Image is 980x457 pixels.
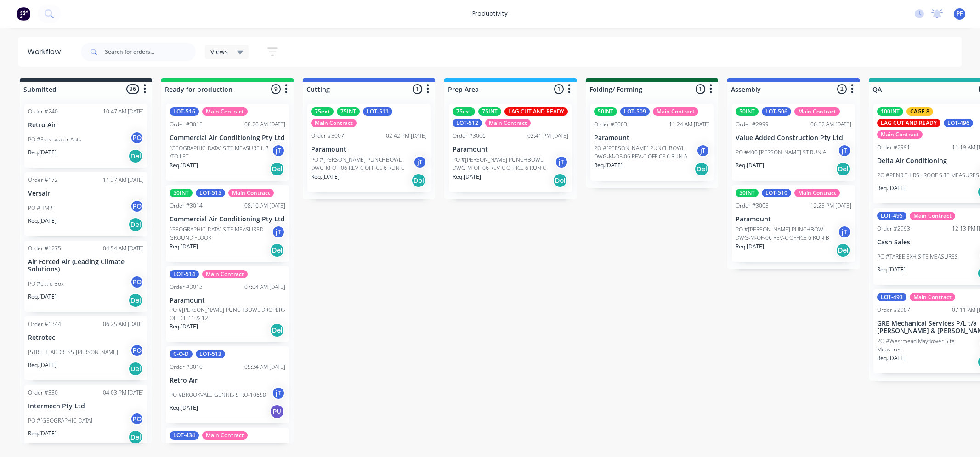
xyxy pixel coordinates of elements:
div: CAGE 8 [906,107,933,116]
p: Versair [28,190,144,197]
div: Order #127504:54 AM [DATE]Air Forced Air (Leading Climate Solutions)PO #Little BoxPOReq.[DATE]Del [24,241,147,312]
div: Order #1275 [28,244,61,253]
div: LOT-513 [196,350,225,358]
p: Paramount [594,134,710,142]
p: PO #BROOKVALE GENNISIS P.O-10658 [170,391,266,399]
div: 11:24 AM [DATE] [669,120,710,129]
p: Req. [DATE] [877,184,906,192]
div: Order #172 [28,176,58,184]
div: Del [411,173,426,188]
div: Order #3003 [594,120,627,129]
div: LOT-493 [877,293,906,301]
div: PO [130,199,144,213]
div: LOT-512 [453,119,482,127]
p: Paramount [453,146,568,153]
img: Factory [17,7,30,21]
div: Del [128,217,143,232]
p: Retro Air [170,377,285,384]
div: 02:41 PM [DATE] [527,132,568,140]
div: Order #3013 [170,283,203,291]
div: Main Contract [202,270,248,278]
div: jT [413,155,427,169]
p: PO #Little Box [28,280,64,288]
div: Del [270,162,284,176]
div: Del [128,430,143,445]
div: jT [272,386,285,400]
div: Order #17211:37 AM [DATE]VersairPO #HMRIPOReq.[DATE]Del [24,172,147,236]
div: 75ext [311,107,334,116]
div: Order #2991 [877,143,910,152]
p: PO #400 [PERSON_NAME] ST RUN A [736,148,826,157]
div: LOT-516Main ContractOrder #301508:20 AM [DATE]Commercial Air Conditioning Pty Ltd[GEOGRAPHIC_DATA... [166,104,289,181]
div: Del [553,173,567,188]
div: 04:54 AM [DATE] [103,244,144,253]
div: 75ext [453,107,475,116]
div: 50INTLOT-509Main ContractOrder #300311:24 AM [DATE]ParamountPO #[PERSON_NAME] PUNCHBOWL DWG-M-OF-... [590,104,714,181]
div: Main Contract [910,293,955,301]
div: PO [130,275,144,289]
p: PO #Freshwater Apts [28,135,81,144]
div: PO [130,412,144,426]
div: Order #33004:03 PM [DATE]Intermech Pty LtdPO #[GEOGRAPHIC_DATA]POReq.[DATE]Del [24,385,147,449]
div: 75ext75INTLOT-511Main ContractOrder #300702:42 PM [DATE]ParamountPO #[PERSON_NAME] PUNCHBOWL DWG-... [307,104,431,192]
div: 75INT [478,107,501,116]
p: PO #[PERSON_NAME] PUNCHBOWL DROPERS OFFICE 11 & 12 [170,306,285,322]
p: [GEOGRAPHIC_DATA] SITE MEASURED GROUND FLOOR [170,226,272,242]
div: Main Contract [202,431,248,440]
p: Intermech Pty Ltd [28,402,144,410]
div: 50INTLOT-510Main ContractOrder #300512:25 PM [DATE]ParamountPO #[PERSON_NAME] PUNCHBOWL DWG-M-OF-... [732,185,855,262]
div: Del [128,361,143,376]
div: 02:42 PM [DATE] [386,132,427,140]
div: Del [270,323,284,338]
div: LOT-434 [170,431,199,440]
p: [GEOGRAPHIC_DATA] SITE MEASURE L-3 /TOILET [170,144,272,161]
div: PO [130,344,144,357]
div: 50INT [736,107,759,116]
div: C-O-DLOT-513Order #301005:34 AM [DATE]Retro AirPO #BROOKVALE GENNISIS P.O-10658jTReq.[DATE]PU [166,346,289,423]
p: Retrotec [28,334,144,342]
div: 50INTLOT-506Main ContractOrder #299906:52 AM [DATE]Value Added Construction Pty LtdPO #400 [PERSO... [732,104,855,181]
div: 12:25 PM [DATE] [810,202,851,210]
p: Req. [DATE] [736,161,764,169]
div: Order #1344 [28,320,61,328]
div: Del [270,243,284,258]
div: jT [838,144,851,158]
div: Del [836,243,850,258]
p: Value Added Construction Pty Ltd [736,134,851,142]
p: Req. [DATE] [28,217,57,225]
div: LOT-509 [620,107,650,116]
div: Main Contract [311,119,357,127]
div: 10:47 AM [DATE] [103,107,144,116]
span: Views [210,47,228,56]
div: Main Contract [653,107,698,116]
p: PO #[PERSON_NAME] PUNCHBOWL DWG-M-OF-06 REV-C OFFICE 6 RUN A [594,144,696,161]
div: productivity [468,7,512,21]
p: Req. [DATE] [28,148,57,157]
div: Order #3007 [311,132,344,140]
p: Req. [DATE] [28,361,57,369]
div: Main Contract [910,212,955,220]
div: Order #2987 [877,306,910,314]
span: PF [957,10,963,18]
p: Req. [DATE] [453,173,481,181]
div: Main Contract [794,189,840,197]
p: Commercial Air Conditioning Pty Ltd [170,134,285,142]
input: Search for orders... [105,43,196,61]
div: PU [270,404,284,419]
p: PO #[PERSON_NAME] PUNCHBOWL DWG-M-OF-06 REV-C OFFICE 6 RUN C [311,156,413,172]
p: Retro Air [28,121,144,129]
div: 100INT [877,107,903,116]
div: Del [128,149,143,164]
div: Order #330 [28,389,58,397]
div: LOT-514 [170,270,199,278]
div: Del [128,293,143,308]
div: LOT-496 [944,119,973,127]
div: 07:04 AM [DATE] [244,283,285,291]
div: LOT-514Main ContractOrder #301307:04 AM [DATE]ParamountPO #[PERSON_NAME] PUNCHBOWL DROPERS OFFICE... [166,266,289,342]
div: LOT-515 [196,189,225,197]
div: 50INT [594,107,617,116]
div: Main Contract [877,130,923,139]
p: PO #Westmead Mayflower Site Measures [877,337,979,354]
p: Commercial Air Conditioning Pty Ltd [170,215,285,223]
p: [STREET_ADDRESS][PERSON_NAME] [28,348,118,356]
